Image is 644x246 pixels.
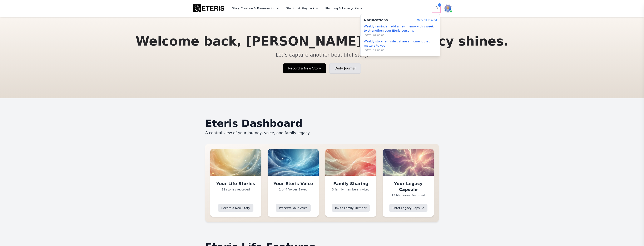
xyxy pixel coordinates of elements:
[325,149,376,176] img: Family Sharing
[215,187,256,192] p: 22 stories recorded
[273,187,314,192] p: 1 of 4 Voices Saved
[364,34,384,37] span: [DATE] 09:00:00
[417,19,437,22] button: Mark all as read
[389,204,427,212] a: Enter Legacy Capsule
[192,3,225,13] img: Eteris Life Logo
[364,24,437,33] a: Weekly reminder: add a new memory this week to strengthen your Eteris persona.
[330,181,371,187] h3: Family Sharing
[276,204,311,212] a: Preserve Your Voice
[284,5,320,11] button: Sharing & Playback
[252,52,392,58] p: Let’s capture another beautiful story.
[324,5,365,11] button: Planning & Legacy-Life
[192,3,225,13] a: Eteris Logo
[136,35,508,47] h1: Welcome back, [PERSON_NAME]! Your legacy shines.
[364,49,384,52] span: [DATE] 12:00:00
[432,4,440,12] button: Open notifications
[383,149,434,176] img: Your Legacy Capsule
[364,18,388,23] h4: Notifications
[218,204,253,212] a: Record a New Story
[230,5,281,11] button: Story Creation & Preservation
[268,149,319,176] img: Your Eteris Voice
[364,39,437,48] a: Weekly story reminder: share a moment that matters to you.
[332,204,370,212] a: Invite Family Member
[205,130,345,136] p: A central view of your journey, voice, and family legacy.
[438,3,441,7] span: 2
[330,187,371,192] p: 3 family members invited
[210,149,261,176] img: Your Life Stories
[283,63,326,73] a: Record a New Story
[388,193,429,197] p: 13 Memories Recorded
[215,181,256,187] h3: Your Life Stories
[444,4,452,12] img: User avatar
[388,181,429,192] h3: Your Legacy Capsule
[329,63,361,74] a: Daily Journal
[273,181,314,187] h3: Your Eteris Voice
[205,118,439,128] h2: Eteris Dashboard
